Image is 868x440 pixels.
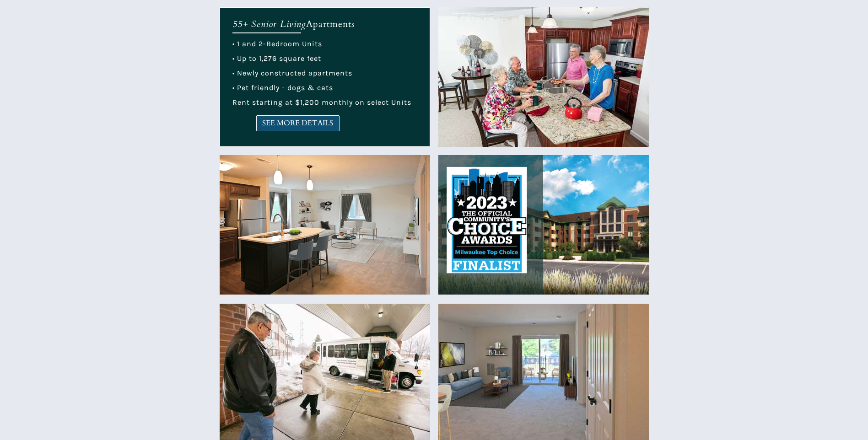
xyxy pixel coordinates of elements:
em: 55+ Senior Living [232,18,306,30]
span: • Pet friendly - dogs & cats [232,83,333,92]
span: • Up to 1,276 square feet [232,54,321,63]
a: SEE MORE DETAILS [256,115,340,131]
span: • 1 and 2-Bedroom Units [232,39,322,48]
span: SEE MORE DETAILS [257,119,339,128]
span: Rent starting at $1,200 monthly on select Units [232,98,411,107]
span: Apartments [306,18,355,30]
span: • Newly constructed apartments [232,69,352,77]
